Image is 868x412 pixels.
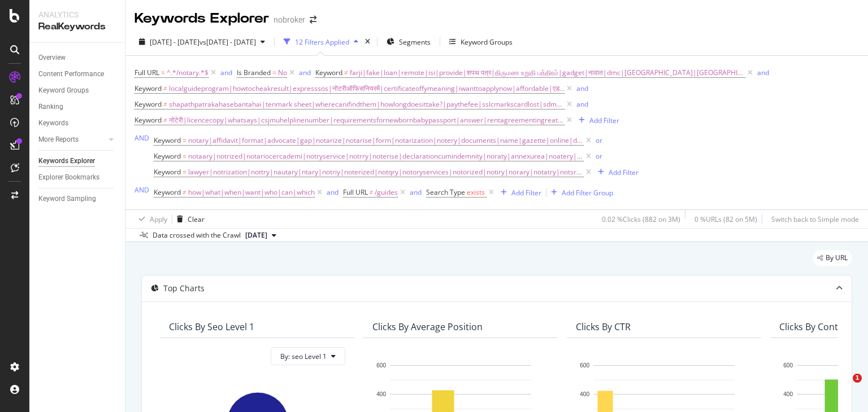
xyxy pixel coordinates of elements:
a: Explorer Bookmarks [38,172,117,183]
a: Keyword Sampling [38,193,117,205]
span: By: seo Level 1 [280,352,327,361]
span: ≠ [370,187,374,197]
div: 0.02 % Clicks ( 882 on 3M ) [602,214,680,224]
a: More Reports [38,134,106,146]
div: arrow-right-arrow-left [310,16,316,24]
text: 600 [580,362,589,369]
span: ≠ [163,99,167,109]
div: Apply [150,214,167,224]
span: Keyword [134,115,162,125]
span: /guides [375,185,398,200]
button: 12 Filters Applied [279,33,363,51]
button: Clear [172,210,205,228]
div: Keyword Groups [461,37,513,47]
span: notaary|notrized|notariocercademi|notryservice|notrry|noterise|declarationcumindemnity|noraty|ann... [188,148,584,164]
div: and [410,187,422,197]
div: and [299,68,311,77]
div: RealKeywords [38,20,116,33]
span: lawyer|notrization|nottry|nautary|ntary|notriy|noterized|notqry|notoryservices|notorized|notiry|n... [188,164,584,180]
text: 400 [783,392,793,398]
a: Keyword Groups [38,85,117,97]
div: and [327,187,338,197]
div: Switch back to Simple mode [771,214,859,224]
span: Keyword [315,68,342,77]
span: Keyword [154,187,181,197]
div: Add Filter [609,168,639,177]
div: Top Charts [163,283,205,294]
div: Data crossed with the Crawl [153,230,241,240]
div: Keywords Explorer [38,155,95,167]
span: Keyword [134,84,162,93]
span: = [183,151,186,161]
div: More Reports [38,134,79,146]
div: times [363,36,372,47]
text: 600 [376,362,386,369]
span: Keyword [154,135,181,145]
button: Add Filter Group [546,186,613,199]
a: Keywords Explorer [38,155,117,167]
span: ≠ [163,84,167,93]
span: By URL [826,255,848,261]
div: Explorer Bookmarks [38,172,99,183]
div: and [576,99,588,109]
div: or [596,151,602,161]
text: 400 [580,392,589,398]
div: Content Performance [38,68,104,80]
span: = [272,68,276,77]
div: Keyword Groups [38,85,89,97]
button: Keyword Groups [445,33,517,51]
button: By: seo Level 1 [271,347,345,365]
button: AND [134,133,149,143]
div: 12 Filters Applied [295,37,349,47]
span: नोटेरी|licencecopy|whatsays|csjmuhelplinenumber|requirementsfornewbornbabypassport|answer|rentagr... [169,112,565,128]
span: = [161,68,165,77]
button: Apply [134,210,167,228]
text: 400 [376,392,386,398]
span: shapathpatrakahasebantahai|tenmark sheet|wherecanifindthem|howlongdoesittake?|paythefee|sslcmarks... [169,97,565,112]
div: Clicks By Average Position [372,321,483,332]
span: farji|fake|loan|remote|isi|provide|शपथ पत्र|திருமண உறுதி பத்திரம்|gadget|नावात|dmc|[GEOGRAPHIC_DA... [350,65,745,81]
span: localguideprogram|howtocheakresult|expresssos|नोटरीऑफिसनियरमें|certificateoffymeaning|iwanttoappl... [169,81,565,97]
span: Segments [399,37,431,47]
button: or [596,135,602,146]
button: [DATE] - [DATE]vs[DATE] - [DATE] [134,33,270,51]
span: Keyword [134,99,162,109]
button: or [596,151,602,161]
div: Keywords Explorer [134,9,269,28]
div: Overview [38,52,66,64]
div: Clicks By CTR [576,321,631,332]
button: Segments [382,33,435,51]
span: ≠ [163,115,167,125]
span: ^.*/notary.*$ [167,65,209,81]
a: Keywords [38,117,117,129]
span: exists [467,187,485,197]
a: Content Performance [38,68,117,80]
div: Analytics [38,9,116,20]
a: Overview [38,52,117,64]
button: and [576,83,588,94]
div: Clear [188,214,205,224]
div: AND [134,185,149,195]
span: Full URL [343,187,368,197]
div: nobroker [274,14,305,25]
button: [DATE] [241,229,281,242]
div: or [596,135,602,145]
span: = [183,135,186,145]
button: and [410,187,422,198]
div: Add Filter [589,116,619,125]
span: Keyword [154,167,181,177]
div: and [576,84,588,93]
button: Add Filter [496,186,541,199]
div: Keywords [38,117,68,129]
button: and [757,67,769,78]
span: ≠ [183,187,186,197]
span: Keyword [154,151,181,161]
button: AND [134,185,149,195]
button: and [220,67,232,78]
button: and [327,187,338,198]
a: Ranking [38,101,117,113]
span: = [183,167,186,177]
span: Search Type [426,187,465,197]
